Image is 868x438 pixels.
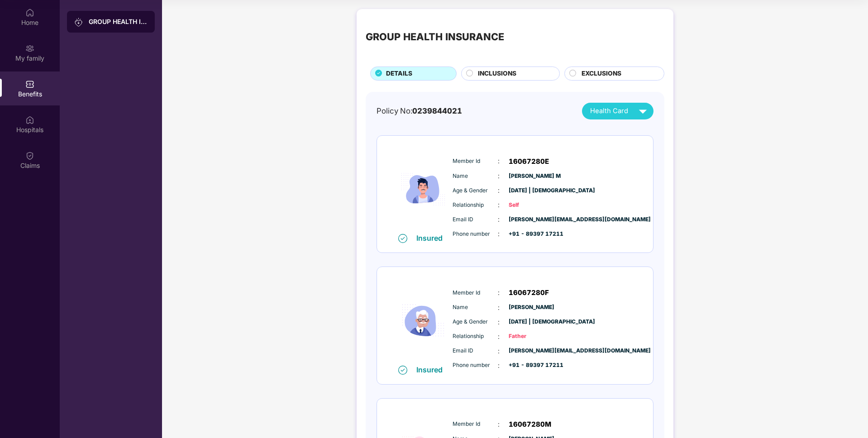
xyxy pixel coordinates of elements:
[453,420,498,428] span: Member Id
[509,332,554,341] span: Father
[498,303,500,313] span: :
[453,347,498,355] span: Email ID
[509,215,554,224] span: [PERSON_NAME][EMAIL_ADDRESS][DOMAIN_NAME]
[398,366,407,375] img: svg+xml;base64,PHN2ZyB4bWxucz0iaHR0cDovL3d3dy53My5vcmcvMjAwMC9zdmciIHdpZHRoPSIxNiIgaGVpZ2h0PSIxNi...
[453,172,498,181] span: Name
[25,115,34,124] img: svg+xml;base64,PHN2ZyBpZD0iSG9zcGl0YWxzIiB4bWxucz0iaHR0cDovL3d3dy53My5vcmcvMjAwMC9zdmciIHdpZHRoPS...
[396,145,450,233] img: icon
[25,44,34,53] img: svg+xml;base64,PHN2ZyB3aWR0aD0iMjAiIGhlaWdodD0iMjAiIHZpZXdCb3g9IjAgMCAyMCAyMCIgZmlsbD0ibm9uZSIgeG...
[498,332,500,342] span: :
[509,172,554,181] span: [PERSON_NAME] M
[498,200,500,210] span: :
[416,233,448,243] div: Insured
[509,347,554,355] span: [PERSON_NAME][EMAIL_ADDRESS][DOMAIN_NAME]
[498,419,500,429] span: :
[366,29,504,44] div: GROUP HEALTH INSURANCE
[498,186,500,195] span: :
[509,230,554,238] span: +91 - 89397 17211
[498,156,500,166] span: :
[453,186,498,195] span: Age & Gender
[412,106,462,115] span: 0239844021
[453,303,498,312] span: Name
[498,288,500,298] span: :
[509,361,554,370] span: +91 - 89397 17211
[509,156,549,167] span: 16067280E
[89,17,148,26] div: GROUP HEALTH INSURANCE
[509,201,554,209] span: Self
[509,303,554,312] span: [PERSON_NAME]
[509,287,549,298] span: 16067280F
[498,361,500,371] span: :
[453,361,498,370] span: Phone number
[453,201,498,209] span: Relationship
[498,317,500,327] span: :
[25,80,34,89] img: svg+xml;base64,PHN2ZyBpZD0iQmVuZWZpdHMiIHhtbG5zPSJodHRwOi8vd3d3LnczLm9yZy8yMDAwL3N2ZyIgd2lkdGg9Ij...
[453,318,498,326] span: Age & Gender
[398,234,407,243] img: svg+xml;base64,PHN2ZyB4bWxucz0iaHR0cDovL3d3dy53My5vcmcvMjAwMC9zdmciIHdpZHRoPSIxNiIgaGVpZ2h0PSIxNi...
[498,214,500,224] span: :
[478,69,516,79] span: INCLUSIONS
[25,151,34,160] img: svg+xml;base64,PHN2ZyBpZD0iQ2xhaW0iIHhtbG5zPSJodHRwOi8vd3d3LnczLm9yZy8yMDAwL3N2ZyIgd2lkdGg9IjIwIi...
[498,346,500,356] span: :
[74,18,83,27] img: svg+xml;base64,PHN2ZyB3aWR0aD0iMjAiIGhlaWdodD0iMjAiIHZpZXdCb3g9IjAgMCAyMCAyMCIgZmlsbD0ibm9uZSIgeG...
[25,8,34,17] img: svg+xml;base64,PHN2ZyBpZD0iSG9tZSIgeG1sbnM9Imh0dHA6Ly93d3cudzMub3JnLzIwMDAvc3ZnIiB3aWR0aD0iMjAiIG...
[498,229,500,239] span: :
[386,69,412,79] span: DETAILS
[582,103,653,119] button: Health Card
[453,230,498,238] span: Phone number
[453,157,498,166] span: Member Id
[453,289,498,297] span: Member Id
[509,318,554,326] span: [DATE] | [DEMOGRAPHIC_DATA]
[453,215,498,224] span: Email ID
[509,186,554,195] span: [DATE] | [DEMOGRAPHIC_DATA]
[590,106,628,116] span: Health Card
[509,419,551,430] span: 16067280M
[635,103,651,119] img: svg+xml;base64,PHN2ZyB4bWxucz0iaHR0cDovL3d3dy53My5vcmcvMjAwMC9zdmciIHZpZXdCb3g9IjAgMCAyNCAyNCIgd2...
[377,105,462,117] div: Policy No:
[453,332,498,341] span: Relationship
[582,69,621,79] span: EXCLUSIONS
[416,365,448,374] div: Insured
[396,276,450,365] img: icon
[498,171,500,181] span: :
